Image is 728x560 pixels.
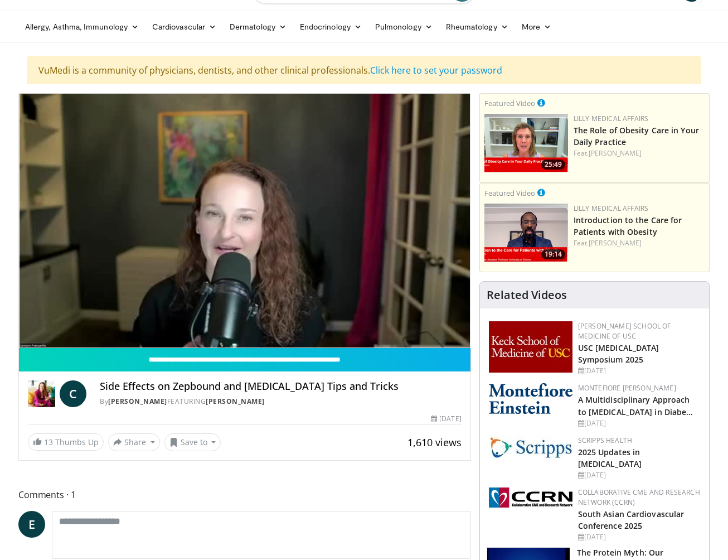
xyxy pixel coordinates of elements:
span: 25:49 [541,160,565,170]
a: Montefiore [PERSON_NAME] [578,383,676,393]
span: Comments 1 [18,487,471,502]
small: Featured Video [484,188,535,198]
img: e1208b6b-349f-4914-9dd7-f97803bdbf1d.png.150x105_q85_crop-smart_upscale.png [484,114,568,172]
small: Featured Video [484,98,535,108]
a: [PERSON_NAME] [589,238,642,248]
a: 13 Thumbs Up [28,433,104,451]
button: Share [108,433,160,451]
div: [DATE] [578,366,700,376]
a: USC [MEDICAL_DATA] Symposium 2025 [578,342,659,365]
a: Dermatology [223,16,293,38]
img: a04ee3ba-8487-4636-b0fb-5e8d268f3737.png.150x105_q85_autocrop_double_scale_upscale_version-0.2.png [489,487,572,508]
a: Scripps Health [578,436,632,445]
a: Cardiovascular [145,16,223,38]
a: C [60,380,86,407]
div: Feat. [574,148,705,158]
a: E [18,511,45,538]
img: b0142b4c-93a1-4b58-8f91-5265c282693c.png.150x105_q85_autocrop_double_scale_upscale_version-0.2.png [489,383,572,414]
div: [DATE] [431,414,461,424]
a: More [515,16,558,38]
div: By FEATURING [100,397,461,407]
span: 13 [44,437,53,447]
a: [PERSON_NAME] [108,397,167,406]
a: Allergy, Asthma, Immunology [18,16,145,38]
span: 19:14 [541,249,565,259]
div: [DATE] [578,418,700,428]
a: Rheumatology [439,16,515,38]
a: Lilly Medical Affairs [574,204,649,213]
a: Click here to set your password [370,64,502,76]
a: Introduction to the Care for Patients with Obesity [574,215,682,237]
button: Save to [164,433,221,451]
h4: Related Videos [487,288,567,302]
a: [PERSON_NAME] [589,148,642,158]
img: 7b941f1f-d101-407a-8bfa-07bd47db01ba.png.150x105_q85_autocrop_double_scale_upscale_version-0.2.jpg [489,321,572,373]
a: A Multidisciplinary Approach to [MEDICAL_DATA] in Diabe… [578,394,693,417]
a: Pulmonology [368,16,439,38]
div: [DATE] [578,532,700,542]
a: Collaborative CME and Research Network (CCRN) [578,487,700,507]
a: 25:49 [484,114,568,172]
div: Feat. [574,238,705,248]
a: Lilly Medical Affairs [574,114,649,123]
a: [PERSON_NAME] [206,397,265,406]
a: 2025 Updates in [MEDICAL_DATA] [578,447,642,469]
span: 1,610 views [407,436,462,449]
a: 19:14 [484,204,568,262]
div: [DATE] [578,470,700,480]
div: VuMedi is a community of physicians, dentists, and other clinical professionals. [27,56,701,84]
img: acc2e291-ced4-4dd5-b17b-d06994da28f3.png.150x105_q85_crop-smart_upscale.png [484,204,568,262]
a: Endocrinology [293,16,368,38]
a: South Asian Cardiovascular Conference 2025 [578,509,685,531]
video-js: Video Player [19,94,470,348]
img: Dr. Carolynn Francavilla [28,380,55,407]
img: c9f2b0b7-b02a-4276-a72a-b0cbb4230bc1.jpg.150x105_q85_autocrop_double_scale_upscale_version-0.2.jpg [489,436,572,458]
a: [PERSON_NAME] School of Medicine of USC [578,321,671,341]
a: The Role of Obesity Care in Your Daily Practice [574,125,699,147]
h4: Side Effects on Zepbound and [MEDICAL_DATA] Tips and Tricks [100,380,461,393]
